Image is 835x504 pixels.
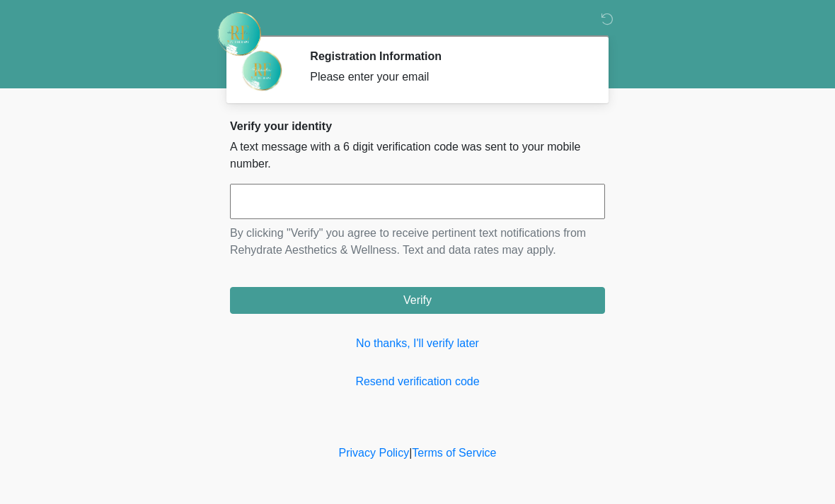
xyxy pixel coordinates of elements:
img: Rehydrate Aesthetics & Wellness Logo [216,11,263,57]
button: Verify [230,287,605,314]
p: A text message with a 6 digit verification code was sent to your mobile number. [230,139,605,172]
p: By clicking "Verify" you agree to receive pertinent text notifications from Rehydrate Aesthetics ... [230,225,605,259]
a: No thanks, I'll verify later [230,335,605,352]
a: Privacy Policy [339,447,410,459]
h2: Verify your identity [230,119,605,133]
img: Agent Avatar [241,49,283,92]
a: Resend verification code [230,373,605,390]
a: | [409,447,412,459]
div: Please enter your email [310,69,584,86]
a: Terms of Service [412,447,496,459]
